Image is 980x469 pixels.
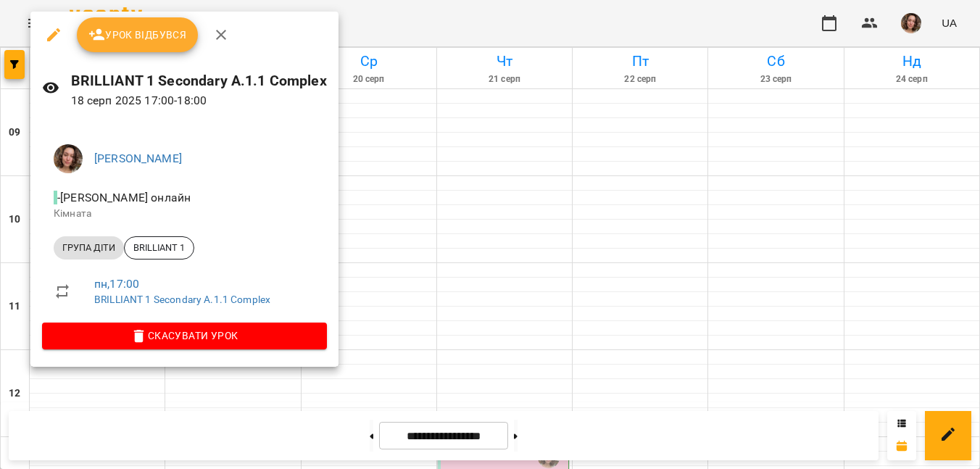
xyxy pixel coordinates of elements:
span: - [PERSON_NAME] онлайн [54,191,194,204]
img: 15232f8e2fb0b95b017a8128b0c4ecc9.jpg [54,144,83,173]
p: 18 серп 2025 17:00 - 18:00 [71,92,327,109]
span: Урок відбувся [88,26,187,43]
span: ГРУПА ДІТИ [54,241,124,254]
a: [PERSON_NAME] [94,152,182,165]
div: BRILLIANT 1 [124,236,194,260]
button: Скасувати Урок [42,323,327,349]
a: пн , 17:00 [94,277,139,291]
span: Скасувати Урок [54,327,315,344]
h6: BRILLIANT 1 Secondary A.1.1 Complex [71,70,327,92]
a: BRILLIANT 1 Secondary A.1.1 Complex [94,294,270,305]
span: BRILLIANT 1 [125,241,194,254]
button: Урок відбувся [77,17,199,52]
p: Кімната [54,207,315,221]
